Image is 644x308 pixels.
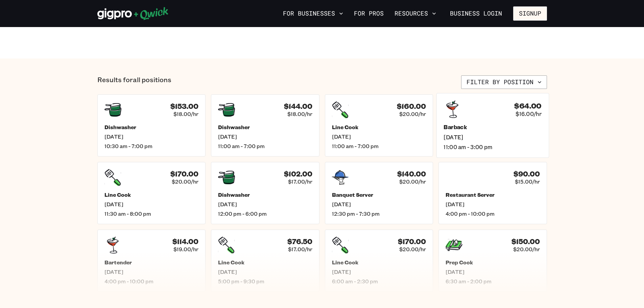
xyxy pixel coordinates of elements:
span: 4:00 pm - 10:00 pm [446,210,540,217]
a: $102.00$17.00/hrDishwasher[DATE]12:00 pm - 6:00 pm [211,162,319,224]
h4: $170.00 [398,237,426,246]
span: 12:30 pm - 7:30 pm [332,210,426,217]
h4: $102.00 [284,170,312,178]
span: 12:00 pm - 6:00 pm [218,210,312,217]
h5: Line Cook [104,191,199,198]
h5: Bartender [104,259,199,266]
h5: Prep Cook [446,259,540,266]
h5: Dishwasher [218,124,312,131]
a: $160.00$20.00/hrLine Cook[DATE]11:00 am - 7:00 pm [325,94,433,157]
span: $16.00/hr [516,110,542,117]
h4: $114.00 [172,237,198,246]
a: $153.00$18.00/hrDishwasher[DATE]10:30 am - 7:00 pm [97,94,206,157]
span: $19.00/hr [173,246,198,253]
span: $18.00/hr [173,111,198,117]
a: $90.00$15.00/hrRestaurant Server[DATE]4:00 pm - 10:00 pm [438,162,547,224]
span: $18.00/hr [287,111,312,117]
span: $17.00/hr [288,178,312,185]
span: [DATE] [218,201,312,208]
span: 11:00 am - 3:00 pm [444,143,542,150]
a: $170.00$20.00/hrLine Cook[DATE]6:00 am - 2:30 pm [325,230,433,292]
span: [DATE] [444,134,542,141]
a: Business Login [444,6,508,21]
a: $144.00$18.00/hrDishwasher[DATE]11:00 am - 7:00 pm [211,94,319,157]
h4: $140.00 [397,170,426,178]
span: 6:00 am - 2:30 pm [332,278,426,285]
h5: Restaurant Server [446,191,540,198]
span: $20.00/hr [399,246,426,253]
button: Signup [513,6,547,21]
h4: $160.00 [397,102,426,111]
span: [DATE] [446,268,540,275]
button: Resources [392,8,439,19]
a: For Pros [351,8,386,19]
span: $20.00/hr [513,246,540,253]
h4: $90.00 [514,170,540,178]
span: 6:30 am - 2:00 pm [446,278,540,285]
h5: Line Cook [332,259,426,266]
span: [DATE] [218,268,312,275]
a: $76.50$17.00/hrLine Cook[DATE]5:00 pm - 9:30 pm [211,230,319,292]
h5: Line Cook [218,259,312,266]
a: $170.00$20.00/hrLine Cook[DATE]11:30 am - 8:00 pm [97,162,206,224]
h4: $76.50 [287,237,312,246]
span: [DATE] [104,133,199,140]
a: $140.00$20.00/hrBanquet Server[DATE]12:30 pm - 7:30 pm [325,162,433,224]
span: 11:30 am - 8:00 pm [104,210,199,217]
span: $20.00/hr [172,178,198,185]
a: $150.00$20.00/hrPrep Cook[DATE]6:30 am - 2:00 pm [438,230,547,292]
span: $15.00/hr [515,178,540,185]
button: For Businesses [280,8,346,19]
span: $17.00/hr [288,246,312,253]
span: $20.00/hr [399,111,426,117]
span: [DATE] [332,268,426,275]
span: 10:30 am - 7:00 pm [104,143,199,149]
h4: $64.00 [514,101,542,110]
button: Filter by position [461,75,547,89]
span: 5:00 pm - 9:30 pm [218,278,312,285]
span: 11:00 am - 7:00 pm [332,143,426,149]
h5: Dishwasher [218,191,312,198]
span: [DATE] [332,201,426,208]
h4: $153.00 [170,102,198,111]
span: [DATE] [218,133,312,140]
a: $114.00$19.00/hrBartender[DATE]4:00 pm - 10:00 pm [97,230,206,292]
span: 11:00 am - 7:00 pm [218,143,312,149]
span: [DATE] [332,133,426,140]
span: [DATE] [104,268,199,275]
h5: Dishwasher [104,124,199,131]
h4: $144.00 [284,102,312,111]
h5: Barback [444,124,542,131]
h4: $170.00 [170,170,198,178]
a: $64.00$16.00/hrBarback[DATE]11:00 am - 3:00 pm [436,93,549,158]
h5: Line Cook [332,124,426,131]
span: $20.00/hr [399,178,426,185]
span: [DATE] [446,201,540,208]
p: Results for all positions [97,75,171,89]
span: [DATE] [104,201,199,208]
h5: Banquet Server [332,191,426,198]
h4: $150.00 [511,237,540,246]
span: 4:00 pm - 10:00 pm [104,278,199,285]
